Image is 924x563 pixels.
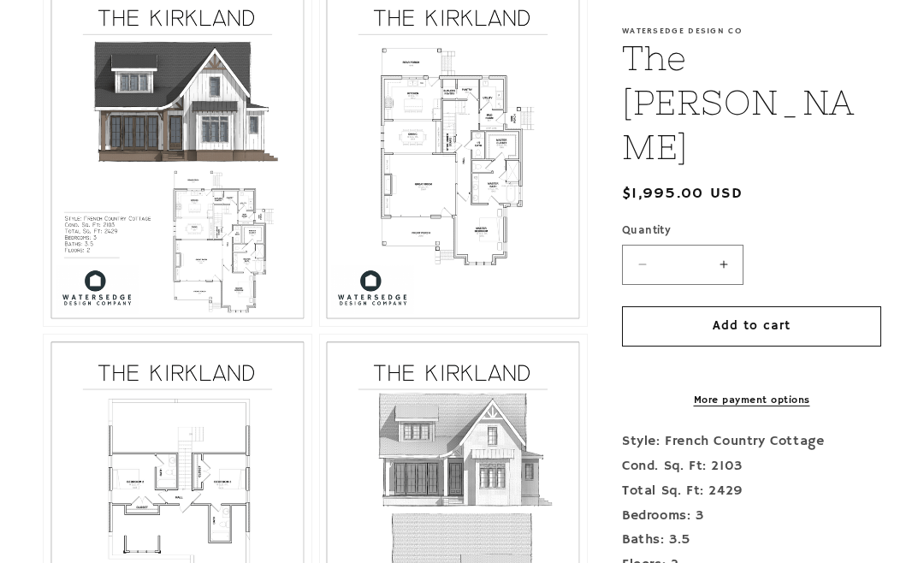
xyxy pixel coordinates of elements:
[622,306,881,347] button: Add to cart
[622,36,881,169] h1: The [PERSON_NAME]
[622,222,881,240] label: Quantity
[622,182,743,205] span: $1,995.00 USD
[622,393,881,408] a: More payment options
[622,26,881,36] p: Watersedge Design Co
